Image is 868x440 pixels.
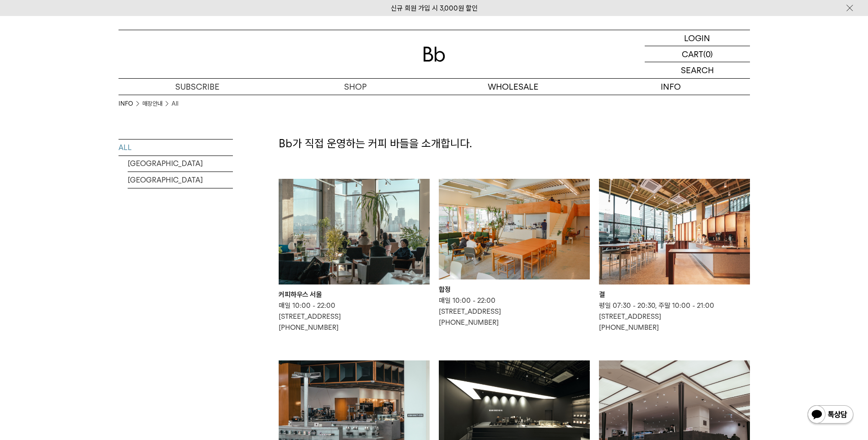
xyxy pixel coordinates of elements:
a: SUBSCRIBE [119,79,276,95]
div: 합정 [439,284,590,295]
img: 카카오톡 채널 1:1 채팅 버튼 [807,404,854,426]
p: Bb가 직접 운영하는 커피 바들을 소개합니다. [279,136,750,151]
p: (0) [703,46,713,62]
a: [GEOGRAPHIC_DATA] [128,172,233,188]
a: 커피하우스 서울 커피하우스 서울 매일 10:00 - 22:00[STREET_ADDRESS][PHONE_NUMBER] [279,179,430,333]
p: WHOLESALE [434,79,592,95]
img: 커피하우스 서울 [279,179,430,284]
img: 결 [599,179,750,284]
a: ALL [119,140,233,156]
p: SEARCH [681,62,714,78]
img: 합정 [439,179,590,279]
a: All [172,99,178,108]
a: 신규 회원 가입 시 3,000원 할인 [391,4,478,12]
p: 매일 10:00 - 22:00 [STREET_ADDRESS] [PHONE_NUMBER] [439,295,590,328]
p: 평일 07:30 - 20:30, 주말 10:00 - 21:00 [STREET_ADDRESS] [PHONE_NUMBER] [599,300,750,333]
p: 매일 10:00 - 22:00 [STREET_ADDRESS] [PHONE_NUMBER] [279,300,430,333]
a: LOGIN [645,30,750,46]
a: 매장안내 [142,99,162,108]
p: INFO [592,79,750,95]
a: 합정 합정 매일 10:00 - 22:00[STREET_ADDRESS][PHONE_NUMBER] [439,179,590,328]
a: CART (0) [645,46,750,62]
li: INFO [119,99,142,108]
div: 결 [599,289,750,300]
div: 커피하우스 서울 [279,289,430,300]
p: CART [682,46,703,62]
img: 로고 [423,47,445,62]
a: SHOP [276,79,434,95]
p: LOGIN [684,30,710,46]
a: [GEOGRAPHIC_DATA] [128,156,233,172]
a: 결 결 평일 07:30 - 20:30, 주말 10:00 - 21:00[STREET_ADDRESS][PHONE_NUMBER] [599,179,750,333]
